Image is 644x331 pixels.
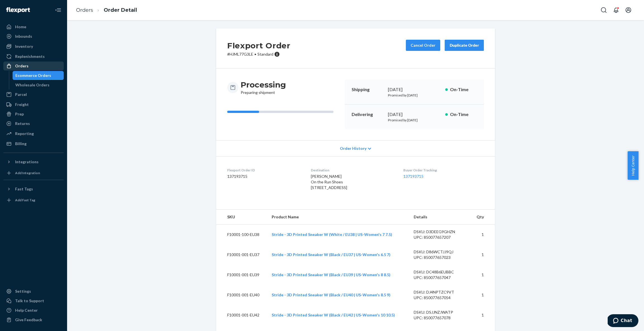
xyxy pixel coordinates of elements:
dt: Destination [311,168,394,172]
a: Wholesale Orders [13,81,64,89]
dt: Buyer Order Tracking [403,168,484,172]
div: UPC: 850077657207 [414,235,466,240]
img: Flexport logo [6,7,30,13]
div: [DATE] [388,86,441,93]
button: Duplicate Order [445,40,484,51]
div: UPC: 850077657078 [414,315,466,321]
a: Stride - 3D Printed Sneaker W (Black / EU40 | US-Women's 8.5 9) [272,292,390,297]
div: Help Center [15,308,38,313]
div: Add Integration [15,171,40,175]
th: SKU [216,210,267,224]
dt: Flexport Order ID [227,168,302,172]
a: Home [3,22,64,31]
div: Billing [15,141,27,146]
div: DSKU: DJ4NPTZC9VT [414,289,466,295]
a: Billing [3,139,64,148]
div: DSKU: DC48B6EUBBC [414,269,466,275]
button: Open account menu [623,4,634,16]
div: Talk to Support [15,298,44,304]
button: Close Navigation [53,4,64,16]
div: UPC: 850077657023 [414,255,466,260]
a: Settings [3,287,64,296]
p: # HJML77G3LE [227,51,290,57]
a: Freight [3,100,64,109]
a: Order Detail [104,7,137,13]
div: Ecommerce Orders [15,73,51,78]
a: Reporting [3,129,64,138]
h3: Processing [241,80,286,90]
div: DSKU: D3DEEG9GHZN [414,229,466,235]
div: Add Fast Tag [15,198,35,202]
div: Wholesale Orders [15,82,49,88]
td: 1 [470,285,495,305]
div: Home [15,24,26,30]
a: Stride - 3D Printed Sneaker W (Black / EU42 | US-Women's 10 10.5) [272,313,395,317]
button: Talk to Support [3,296,64,305]
div: Give Feedback [15,317,42,323]
span: Standard [257,52,273,56]
td: F10001-001-EU42 [216,305,267,325]
p: On-Time [450,111,477,118]
div: Orders [15,63,29,69]
a: Orders [3,62,64,70]
div: Replenishments [15,54,45,59]
span: Order History [340,146,366,151]
td: 1 [470,265,495,285]
th: Details [409,210,471,224]
button: Give Feedback [3,315,64,324]
td: 1 [470,224,495,245]
td: F10001-100-EU38 [216,224,267,245]
div: Returns [15,121,30,126]
button: Fast Tags [3,185,64,193]
div: Freight [15,102,29,107]
a: Help Center [3,306,64,315]
span: • [254,52,256,56]
div: UPC: 850077657054 [414,295,466,301]
p: On-Time [450,86,477,93]
button: Help Center [628,151,638,180]
div: DSKU: D86WCTJJ9QJ [414,249,466,255]
a: Orders [76,7,93,13]
button: Cancel Order [406,40,440,51]
p: Promised by [DATE] [388,93,441,98]
p: Delivering [352,111,383,118]
a: Stride - 3D Printed Sneaker W (Black / EU39 | US-Women's 8 8.5) [272,272,390,277]
th: Product Name [267,210,409,224]
td: 1 [470,305,495,325]
div: Reporting [15,131,34,136]
div: Integrations [15,159,39,165]
div: Inventory [15,44,33,49]
a: Add Integration [3,169,64,178]
a: Stride - 3D Printed Sneaker W (White / EU38 | US-Women's 7 7.5) [272,232,392,237]
ol: breadcrumbs [72,2,141,18]
div: Parcel [15,92,27,97]
p: Promised by [DATE] [388,118,441,122]
td: F10001-001-EU37 [216,245,267,265]
div: Fast Tags [15,186,33,192]
div: Preparing shipment [241,80,286,95]
td: 1 [470,245,495,265]
span: [PERSON_NAME] On the Run Shoes [STREET_ADDRESS] [311,174,347,190]
h2: Flexport Order [227,40,290,51]
a: Stride - 3D Printed Sneaker W (Black / EU37 | US-Women's 6.5 7) [272,252,390,257]
a: Inventory [3,42,64,51]
a: Parcel [3,90,64,99]
td: F10001-001-EU40 [216,285,267,305]
a: Inbounds [3,32,64,41]
dd: 137193715 [227,174,302,179]
div: [DATE] [388,111,441,118]
a: 137193715 [403,174,423,179]
div: UPC: 850077657047 [414,275,466,280]
button: Integrations [3,157,64,166]
div: Settings [15,289,31,294]
a: Ecommerce Orders [13,71,64,80]
div: DSKU: DSJJNZJWATP [414,309,466,315]
div: Inbounds [15,34,32,39]
a: Replenishments [3,52,64,61]
a: Returns [3,119,64,128]
div: Duplicate Order [449,42,479,48]
button: Open notifications [610,4,622,16]
td: F10001-001-EU39 [216,265,267,285]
